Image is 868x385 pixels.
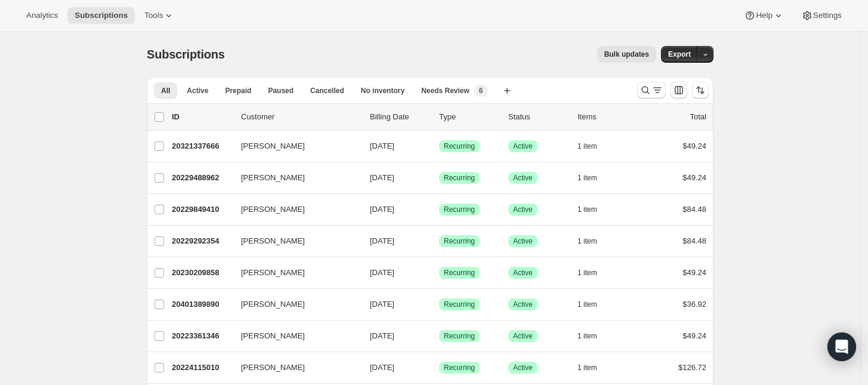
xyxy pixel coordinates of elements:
[737,7,791,24] button: Help
[513,268,533,278] span: Active
[241,267,305,279] span: [PERSON_NAME]
[187,86,208,96] span: Active
[577,363,597,372] span: 1 item
[690,111,706,123] p: Total
[161,86,170,96] span: All
[577,205,597,214] span: 1 item
[577,233,610,250] button: 1 item
[513,141,533,151] span: Active
[370,268,394,277] span: [DATE]
[577,359,610,376] button: 1 item
[234,232,353,251] button: [PERSON_NAME]
[241,172,305,184] span: [PERSON_NAME]
[172,359,706,376] div: 20224115010[PERSON_NAME][DATE]SuccessRecurringSuccessActive1 item$126.72
[813,11,842,20] span: Settings
[827,332,856,361] div: Open Intercom Messenger
[682,173,706,182] span: $49.24
[444,331,475,341] span: Recurring
[513,236,533,246] span: Active
[370,331,394,340] span: [DATE]
[577,328,610,344] button: 1 item
[577,296,610,313] button: 1 item
[692,82,709,98] button: Sort the results
[172,298,231,310] p: 20401389890
[513,173,533,183] span: Active
[225,86,251,96] span: Prepaid
[444,141,475,151] span: Recurring
[172,330,231,342] p: 20223361346
[513,300,533,309] span: Active
[597,46,656,63] button: Bulk updates
[661,46,698,63] button: Export
[241,140,305,152] span: [PERSON_NAME]
[234,263,353,282] button: [PERSON_NAME]
[668,50,691,59] span: Export
[439,111,499,123] div: Type
[682,300,706,309] span: $36.92
[682,331,706,340] span: $49.24
[172,328,706,344] div: 20223361346[PERSON_NAME][DATE]SuccessRecurringSuccessActive1 item$49.24
[310,86,344,96] span: Cancelled
[577,170,610,186] button: 1 item
[172,201,706,218] div: 20229849410[PERSON_NAME][DATE]SuccessRecurringSuccessActive1 item$84.48
[172,296,706,313] div: 20401389890[PERSON_NAME][DATE]SuccessRecurringSuccessActive1 item$36.92
[361,86,404,96] span: No inventory
[234,137,353,156] button: [PERSON_NAME]
[241,235,305,247] span: [PERSON_NAME]
[370,111,430,123] p: Billing Date
[172,267,231,279] p: 20230209858
[241,298,305,310] span: [PERSON_NAME]
[172,140,231,152] p: 20321337666
[370,205,394,214] span: [DATE]
[172,362,231,374] p: 20224115010
[637,82,666,98] button: Search and filter results
[241,362,305,374] span: [PERSON_NAME]
[682,141,706,150] span: $49.24
[241,330,305,342] span: [PERSON_NAME]
[479,86,483,96] span: 6
[144,11,163,20] span: Tools
[234,327,353,346] button: [PERSON_NAME]
[682,236,706,245] span: $84.48
[268,86,294,96] span: Paused
[508,111,568,123] p: Status
[19,7,65,24] button: Analytics
[577,331,597,341] span: 1 item
[172,170,706,186] div: 20229488962[PERSON_NAME][DATE]SuccessRecurringSuccessActive1 item$49.24
[577,201,610,218] button: 1 item
[370,300,394,309] span: [DATE]
[513,363,533,372] span: Active
[147,48,225,61] span: Subscriptions
[577,300,597,309] span: 1 item
[370,141,394,150] span: [DATE]
[172,111,231,123] p: ID
[577,268,597,278] span: 1 item
[604,50,649,59] span: Bulk updates
[678,363,706,372] span: $126.72
[172,111,706,123] div: IDCustomerBilling DateTypeStatusItemsTotal
[671,82,687,98] button: Customize table column order and visibility
[682,205,706,214] span: $84.48
[75,11,128,20] span: Subscriptions
[67,7,135,24] button: Subscriptions
[26,11,58,20] span: Analytics
[513,205,533,214] span: Active
[370,363,394,372] span: [DATE]
[794,7,849,24] button: Settings
[172,233,706,250] div: 20229292354[PERSON_NAME][DATE]SuccessRecurringSuccessActive1 item$84.48
[172,235,231,247] p: 20229292354
[498,82,517,99] button: Create new view
[513,331,533,341] span: Active
[577,264,610,281] button: 1 item
[682,268,706,277] span: $49.24
[234,295,353,314] button: [PERSON_NAME]
[172,172,231,184] p: 20229488962
[234,200,353,219] button: [PERSON_NAME]
[421,86,469,96] span: Needs Review
[172,138,706,155] div: 20321337666[PERSON_NAME][DATE]SuccessRecurringSuccessActive1 item$49.24
[577,138,610,155] button: 1 item
[241,111,360,123] p: Customer
[577,141,597,151] span: 1 item
[370,236,394,245] span: [DATE]
[444,205,475,214] span: Recurring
